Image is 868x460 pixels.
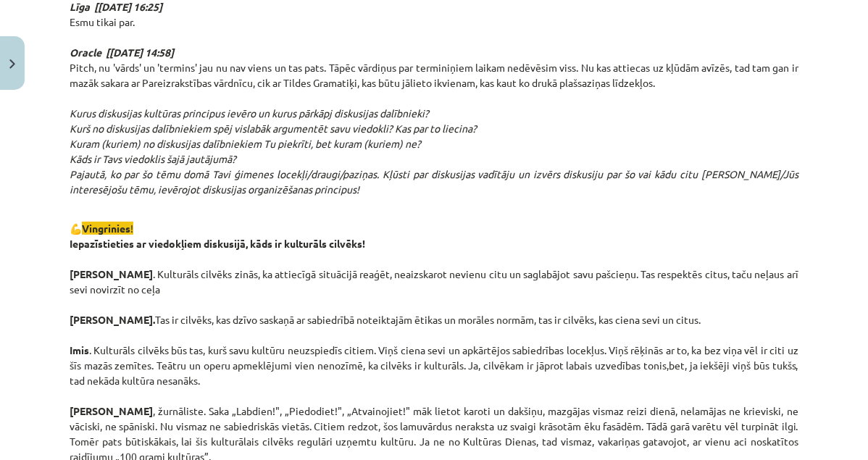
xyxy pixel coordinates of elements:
em: Kurus diskusijas kultūras principus ievēro un kurus pārkāpj diskusijas dalībnieki? Kurš no diskus... [70,106,798,196]
strong: [PERSON_NAME] [70,267,153,280]
strong: Oracle [[DATE] 14:58] [70,46,174,59]
strong: Imis [70,343,89,356]
span: Vingrinies [82,222,130,235]
span: ! [130,222,133,235]
strong: Iepazīstieties ar viedokļiem diskusijā, kāds ir kulturāls cilvēks! [70,237,365,250]
strong: [PERSON_NAME] [70,404,153,417]
strong: [PERSON_NAME]. [70,313,155,326]
img: icon-close-lesson-0947bae3869378f0d4975bcd49f059093ad1ed9edebbc8119c70593378902aed.svg [9,59,15,69]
